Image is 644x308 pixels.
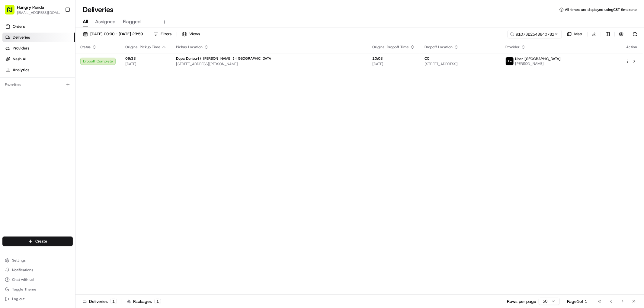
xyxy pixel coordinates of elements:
[23,110,37,115] span: 8月15日
[12,94,17,99] img: 1736555255976-a54dd68f-1ca7-489b-9aae-adbdc363a1c4
[505,45,520,49] span: Provider
[2,256,73,265] button: Settings
[2,237,73,246] button: Create
[425,45,453,49] span: Dropoff Location
[631,30,639,38] button: Refresh
[43,149,73,154] a: Powered byPylon
[12,277,34,282] span: Chat with us!
[51,135,56,140] div: 💻
[625,45,638,49] div: Action
[2,266,73,274] button: Notifications
[12,258,26,263] span: Settings
[125,56,166,61] span: 09:33
[2,275,73,284] button: Chat with us!
[425,62,496,66] span: [STREET_ADDRESS]
[372,56,415,61] span: 10:03
[372,45,409,49] span: Original Dropoff Time
[506,57,514,65] img: uber-new-logo.jpeg
[2,43,75,53] a: Providers
[176,45,203,49] span: Pickup Location
[20,110,22,115] span: •
[12,287,36,292] span: Toggle Theme
[508,30,562,38] input: Type to search
[6,135,11,140] div: 📗
[94,77,110,84] button: See all
[189,31,200,37] span: Views
[2,2,62,17] button: Hungry Panda[EMAIL_ADDRESS][DOMAIN_NAME]
[564,30,585,38] button: Map
[90,31,143,37] span: [DATE] 00:00 - [DATE] 23:59
[2,285,73,294] button: Toggle Theme
[6,24,110,34] p: Welcome 👋
[2,295,73,303] button: Log out
[2,65,75,75] a: Analytics
[57,135,97,141] span: API Documentation
[95,18,116,25] span: Assigned
[80,30,146,38] button: [DATE] 00:00 - [DATE] 23:59
[2,80,73,90] div: Favorites
[161,31,171,37] span: Filters
[574,31,582,37] span: Map
[2,22,75,31] a: Orders
[567,298,587,304] div: Page 1 of 1
[2,54,75,64] a: Nash AI
[110,299,117,304] div: 1
[2,33,75,42] a: Deliveries
[127,298,161,304] div: Packages
[372,62,415,66] span: [DATE]
[6,88,16,97] img: Bea Lacdao
[515,61,561,66] span: [PERSON_NAME]
[4,132,49,143] a: 📗Knowledge Base
[425,56,429,61] span: CC
[176,56,273,61] span: Dopa Donburi ( [PERSON_NAME] ) ·[GEOGRAPHIC_DATA]
[27,64,83,68] div: We're available if you need us!
[12,268,33,272] span: Notifications
[83,298,117,304] div: Deliveries
[151,30,174,38] button: Filters
[17,10,60,15] button: [EMAIL_ADDRESS][DOMAIN_NAME]
[123,18,141,25] span: Flagged
[83,5,114,14] h1: Deliveries
[35,239,47,244] span: Create
[12,297,24,301] span: Log out
[27,58,99,64] div: Start new chat
[125,62,166,66] span: [DATE]
[19,94,49,98] span: [PERSON_NAME]
[60,150,73,154] span: Pylon
[154,299,161,304] div: 1
[13,46,29,51] span: Providers
[13,56,26,62] span: Nash AI
[12,135,46,141] span: Knowledge Base
[17,4,44,10] button: Hungry Panda
[6,6,18,18] img: Nash
[6,58,17,68] img: 1736555255976-a54dd68f-1ca7-489b-9aae-adbdc363a1c4
[16,39,100,45] input: Clear
[176,62,363,66] span: [STREET_ADDRESS][PERSON_NAME]
[50,94,52,98] span: •
[179,30,203,38] button: Views
[13,35,30,40] span: Deliveries
[53,94,68,98] span: 8月19日
[507,298,536,304] p: Rows per page
[83,18,88,25] span: All
[49,132,99,143] a: 💻API Documentation
[515,56,561,61] span: Uber [GEOGRAPHIC_DATA]
[13,58,24,68] img: 1753817452368-0c19585d-7be3-40d9-9a41-2dc781b3d1eb
[565,7,637,12] span: All times are displayed using CST timezone
[125,45,160,49] span: Original Pickup Time
[13,67,29,73] span: Analytics
[80,45,91,49] span: Status
[6,78,40,83] div: Past conversations
[103,59,110,67] button: Start new chat
[13,24,25,29] span: Orders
